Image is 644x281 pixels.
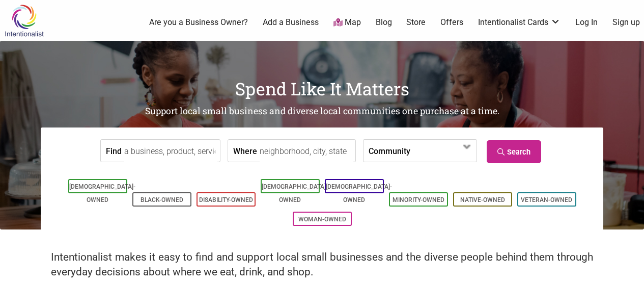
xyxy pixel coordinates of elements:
a: Minority-Owned [393,196,444,203]
a: Map [333,17,361,29]
a: [DEMOGRAPHIC_DATA]-Owned [326,183,392,203]
a: Native-Owned [460,196,505,203]
a: Search [487,140,541,163]
a: Are you a Business Owner? [149,17,248,28]
label: Where [233,140,257,162]
a: Offers [440,17,463,28]
a: Disability-Owned [199,196,253,203]
a: Sign up [612,17,640,28]
a: [DEMOGRAPHIC_DATA]-Owned [262,183,328,203]
a: Intentionalist Cards [478,17,561,28]
a: Woman-Owned [298,216,346,223]
a: Black-Owned [141,196,183,203]
a: Log In [575,17,598,28]
label: Find [106,140,122,162]
label: Community [369,140,410,162]
a: Blog [376,17,392,28]
h2: Intentionalist makes it easy to find and support local small businesses and the diverse people be... [51,250,593,279]
a: Add a Business [263,17,319,28]
input: neighborhood, city, state [260,140,353,163]
a: [DEMOGRAPHIC_DATA]-Owned [69,183,135,203]
a: Store [406,17,426,28]
input: a business, product, service [124,140,217,163]
a: Veteran-Owned [521,196,572,203]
